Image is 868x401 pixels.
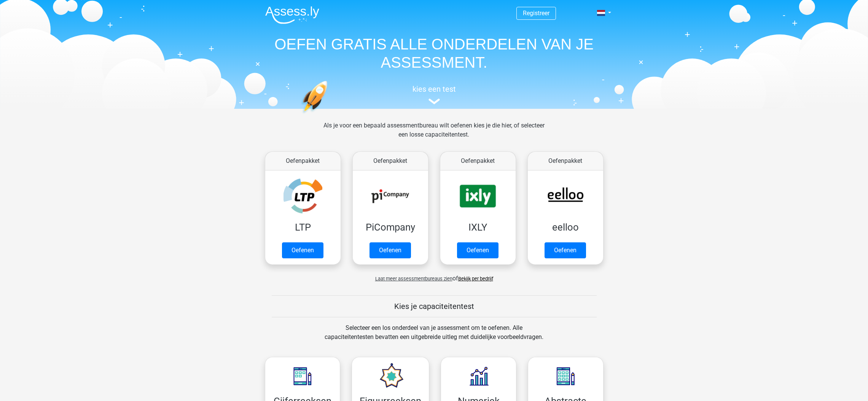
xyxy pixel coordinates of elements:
span: Laat meer assessmentbureaus zien [375,276,452,282]
h5: kies een test [259,84,609,94]
a: Oefenen [282,242,323,258]
a: Bekijk per bedrijf [458,276,493,282]
a: Oefenen [457,242,499,258]
a: Registreer [523,10,549,17]
h5: Kies je capaciteitentest [272,302,597,311]
a: Oefenen [545,242,586,258]
h1: OEFEN GRATIS ALLE ONDERDELEN VAN JE ASSESSMENT. [259,35,609,72]
img: oefenen [301,81,357,150]
a: kies een test [259,84,609,105]
div: Selecteer een los onderdeel van je assessment om te oefenen. Alle capaciteitentesten bevatten een... [317,323,551,351]
a: Oefenen [369,242,411,258]
div: of [259,268,609,283]
img: Assessly [265,6,319,24]
div: Als je voor een bepaald assessmentbureau wilt oefenen kies je die hier, of selecteer een losse ca... [317,121,551,148]
img: assessment [428,99,440,104]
